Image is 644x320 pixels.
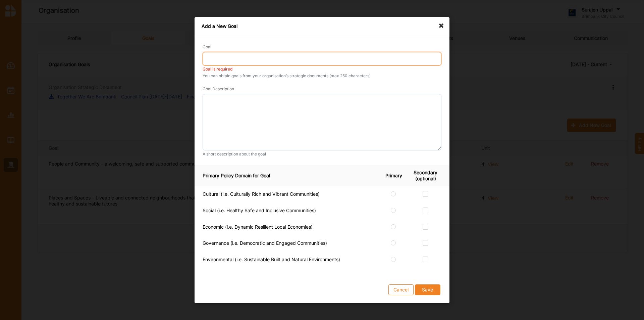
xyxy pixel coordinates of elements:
label: Goal [203,44,211,50]
div: Add a New Goal [195,17,449,35]
td: Cultural (i.e. Culturally Rich and Vibrant Communities) [195,186,383,203]
th: Primary [383,165,410,186]
small: A short description about the goal [203,151,441,157]
button: Cancel [388,284,414,295]
th: Secondary (optional) [410,165,449,186]
label: Goal Description [203,86,234,92]
div: Goal is required [203,66,441,72]
td: Environmental (i.e. Sustainable Built and Natural Environments) [195,252,383,268]
td: Governance (i.e. Democratic and Engaged Communities) [195,235,383,252]
td: Economic (i.e. Dynamic Resilient Local Economies) [195,219,383,235]
th: Primary Policy Domain for Goal [195,165,383,186]
button: Save [415,284,440,295]
small: You can obtain goals from your organisation’s strategic documents (max 250 characters) [203,73,441,79]
td: Social (i.e. Healthy Safe and Inclusive Communities) [195,203,383,219]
